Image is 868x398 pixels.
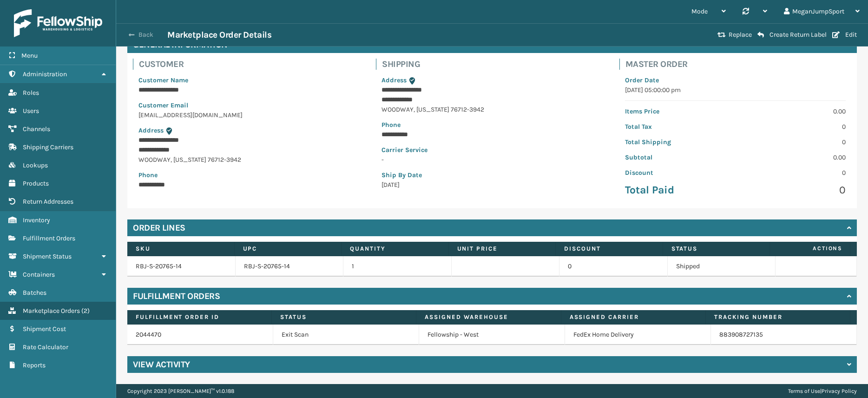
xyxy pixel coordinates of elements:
[136,331,161,338] a: 2044470
[23,343,68,351] span: Rate Calculator
[717,32,726,38] i: Replace
[127,384,234,398] p: Copyright 2023 [PERSON_NAME]™ v 1.0.188
[425,313,552,321] label: Assigned Warehouse
[23,234,75,242] span: Fulfillment Orders
[343,256,452,277] td: 1
[625,153,730,162] p: Subtotal
[138,170,359,180] p: Phone
[138,155,359,165] p: WOODWAY , [US_STATE] 76712-3942
[625,183,730,197] p: Total Paid
[741,122,846,132] p: 0
[625,137,730,147] p: Total Shipping
[23,216,50,224] span: Inventory
[668,256,776,277] td: Shipped
[23,70,67,78] span: Administration
[133,359,190,370] h4: View Activity
[138,100,359,110] p: Customer Email
[280,313,408,321] label: Status
[136,313,263,321] label: Fulfillment Order Id
[559,256,668,277] td: 0
[741,106,846,116] p: 0.00
[23,289,46,297] span: Batches
[23,361,46,369] span: Reports
[23,198,73,206] span: Return Addresses
[714,313,842,321] label: Tracking Number
[625,85,846,95] p: [DATE] 05:00:00 pm
[23,89,39,97] span: Roles
[788,388,820,394] a: Terms of Use
[23,307,80,315] span: Marketplace Orders
[23,325,66,333] span: Shipment Cost
[671,245,762,253] label: Status
[23,179,49,187] span: Products
[829,31,860,39] button: Edit
[625,106,730,116] p: Items Price
[382,59,608,70] h4: Shipping
[138,110,359,120] p: [EMAIL_ADDRESS][DOMAIN_NAME]
[23,161,48,169] span: Lookups
[139,59,365,70] h4: Customer
[136,245,226,253] label: SKU
[381,145,602,155] p: Carrier Service
[719,331,763,338] a: 883908727135
[23,107,39,115] span: Users
[273,325,419,345] td: Exit Scan
[138,126,164,134] span: Address
[133,291,220,302] h4: Fulfillment Orders
[625,75,846,85] p: Order Date
[125,31,167,39] button: Back
[381,155,602,165] p: -
[236,256,344,277] td: RBJ-S-20765-14
[565,325,711,345] td: FedEx Home Delivery
[23,143,73,151] span: Shipping Carriers
[23,125,50,133] span: Channels
[243,245,333,253] label: UPC
[741,137,846,147] p: 0
[715,31,755,39] button: Replace
[773,241,848,256] span: Actions
[23,252,72,260] span: Shipment Status
[691,7,708,15] span: Mode
[832,32,840,38] i: Edit
[23,271,55,279] span: Containers
[350,245,440,253] label: Quantity
[741,183,846,197] p: 0
[419,325,565,345] td: Fellowship - West
[625,59,851,70] h4: Master Order
[625,168,730,178] p: Discount
[381,120,602,130] p: Phone
[625,122,730,132] p: Total Tax
[381,180,602,190] p: [DATE]
[81,307,90,315] span: ( 2 )
[167,29,271,40] h3: Marketplace Order Details
[564,245,654,253] label: Discount
[381,170,602,180] p: Ship By Date
[757,31,764,39] i: Create Return Label
[14,9,102,37] img: logo
[381,76,407,84] span: Address
[755,31,829,39] button: Create Return Label
[21,52,38,60] span: Menu
[570,313,697,321] label: Assigned Carrier
[822,388,857,394] a: Privacy Policy
[136,262,182,270] a: RBJ-S-20765-14
[457,245,547,253] label: Unit Price
[741,153,846,162] p: 0.00
[138,75,359,85] p: Customer Name
[741,168,846,178] p: 0
[381,105,602,114] p: WOODWAY , [US_STATE] 76712-3942
[133,222,185,233] h4: Order Lines
[788,384,857,398] div: |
